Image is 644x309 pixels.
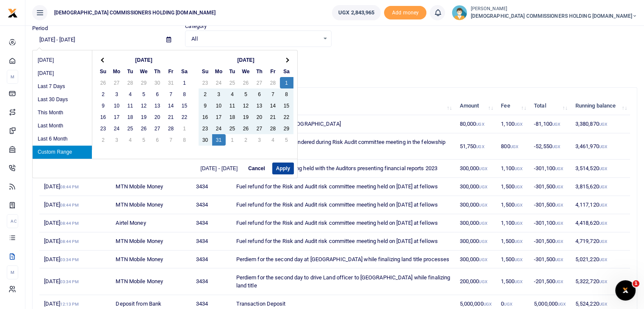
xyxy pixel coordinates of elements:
[329,5,384,20] li: Wallet ballance
[496,232,529,251] td: 1,500
[570,115,630,133] td: 3,380,870
[239,100,253,111] td: 12
[137,77,151,88] td: 29
[178,111,191,123] td: 22
[191,251,232,269] td: 3434
[266,77,280,88] td: 28
[178,134,191,146] td: 8
[570,97,630,115] th: Running balance: activate to sort column ascending
[178,100,191,111] td: 15
[111,196,191,214] td: MTN Mobile Money
[111,214,191,232] td: Airtel Money
[199,134,212,146] td: 30
[280,88,293,100] td: 8
[137,100,151,111] td: 12
[164,88,178,100] td: 7
[201,166,241,171] span: [DATE] - [DATE]
[266,66,280,77] th: Fr
[60,221,79,226] small: 08:44 PM
[60,279,79,284] small: 03:34 PM
[7,265,18,279] li: M
[231,115,455,133] td: Prints for the plots at [GEOGRAPHIC_DATA]
[570,232,630,251] td: 4,719,720
[231,214,455,232] td: Fuel refund for the Risk and Audit risk committee meeting held on [DATE] at fellows
[110,123,124,134] td: 24
[266,100,280,111] td: 14
[111,232,191,251] td: MTN Mobile Money
[212,100,226,111] td: 10
[151,111,164,123] td: 20
[199,66,212,77] th: Su
[514,166,522,171] small: UGX
[338,8,374,17] span: UGX 2,843,965
[239,66,253,77] th: We
[570,178,630,196] td: 3,815,620
[97,111,110,123] td: 16
[97,88,110,100] td: 2
[110,66,124,77] th: Mo
[529,232,571,251] td: -301,500
[111,251,191,269] td: MTN Mobile Money
[212,134,226,146] td: 31
[599,166,607,171] small: UGX
[455,268,496,295] td: 200,000
[231,133,455,160] td: Facilitation for the help rendered during Risk Audit committee meeting in the felowship ha
[479,239,487,244] small: UGX
[529,97,571,115] th: Total: activate to sort column ascending
[239,111,253,123] td: 19
[529,115,571,133] td: -81,100
[178,123,191,134] td: 1
[110,54,178,66] th: [DATE]
[33,93,92,106] li: Last 30 Days
[124,77,137,88] td: 28
[455,178,496,196] td: 300,000
[33,80,92,93] li: Last 7 Days
[231,196,455,214] td: Fuel refund for the Risk and Audit risk committee meeting held on [DATE] at fellows
[253,134,266,146] td: 3
[164,100,178,111] td: 14
[599,221,607,226] small: UGX
[137,134,151,146] td: 5
[137,88,151,100] td: 5
[253,100,266,111] td: 13
[514,122,522,127] small: UGX
[332,5,381,20] a: UGX 2,843,965
[191,268,232,295] td: 3434
[529,133,571,160] td: -52,550
[226,66,239,77] th: Tu
[599,257,607,262] small: UGX
[33,54,92,67] li: [DATE]
[514,239,522,244] small: UGX
[33,119,92,132] li: Last Month
[231,251,455,269] td: Perdiem for the second day at [GEOGRAPHIC_DATA] while finalizing land title processes
[570,268,630,295] td: 5,322,720
[231,97,455,115] th: Memo: activate to sort column ascending
[226,100,239,111] td: 11
[455,133,496,160] td: 51,750
[558,302,566,306] small: UGX
[455,251,496,269] td: 300,000
[212,66,226,77] th: Mo
[555,257,563,262] small: UGX
[470,6,637,13] small: [PERSON_NAME]
[39,268,111,295] td: [DATE]
[514,185,522,189] small: UGX
[199,88,212,100] td: 2
[110,111,124,123] td: 17
[510,144,518,149] small: UGX
[226,111,239,123] td: 18
[124,66,137,77] th: Tu
[226,123,239,134] td: 25
[570,214,630,232] td: 4,418,620
[178,88,191,100] td: 8
[599,122,607,127] small: UGX
[555,221,563,226] small: UGX
[552,122,560,127] small: UGX
[280,111,293,123] td: 22
[226,134,239,146] td: 1
[266,123,280,134] td: 28
[7,70,18,84] li: M
[151,100,164,111] td: 13
[599,185,607,189] small: UGX
[555,185,563,189] small: UGX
